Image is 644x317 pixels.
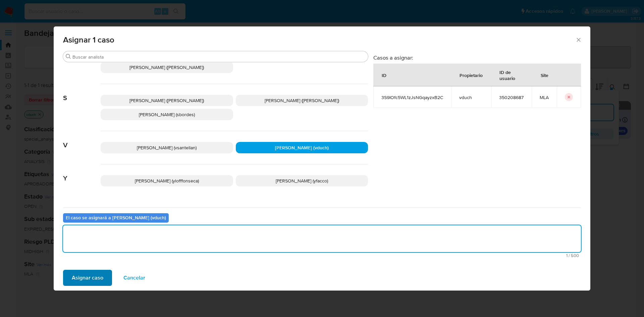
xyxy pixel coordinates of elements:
div: [PERSON_NAME] (ylofffonseca) [101,175,233,186]
div: Site [533,67,556,83]
div: assign-modal [54,26,590,291]
span: [PERSON_NAME] (ylofffonseca) [135,177,199,184]
span: [PERSON_NAME] ([PERSON_NAME]) [265,97,339,104]
span: Y [63,164,101,182]
button: Cerrar ventana [575,36,581,43]
button: Cancelar [115,270,154,286]
span: [PERSON_NAME] (vsantellan) [137,144,197,151]
div: [PERSON_NAME] (vduch) [236,142,368,153]
div: [PERSON_NAME] (sbordes) [101,109,233,120]
span: S [63,84,101,102]
div: [PERSON_NAME] ([PERSON_NAME]) [236,95,368,106]
span: Asignar caso [72,270,103,285]
b: El caso se asignará a [PERSON_NAME] (vduch) [66,214,166,221]
div: [PERSON_NAME] (yfacco) [236,175,368,186]
button: icon-button [565,93,573,101]
span: [PERSON_NAME] ([PERSON_NAME]) [129,97,204,104]
span: Máximo 500 caracteres [65,253,579,258]
span: [PERSON_NAME] ([PERSON_NAME]) [129,64,204,71]
div: ID [374,67,394,83]
div: [PERSON_NAME] ([PERSON_NAME]) [101,62,233,73]
span: MLA [540,94,549,100]
span: [PERSON_NAME] (sbordes) [139,111,195,118]
input: Buscar analista [72,54,365,60]
span: 350208687 [499,94,524,100]
span: V [63,131,101,149]
button: Asignar caso [63,270,112,286]
div: ID de usuario [491,64,531,86]
span: Asignar 1 caso [63,36,575,44]
span: [PERSON_NAME] (yfacco) [276,177,328,184]
span: [PERSON_NAME] (vduch) [275,144,329,151]
div: [PERSON_NAME] (vsantellan) [101,142,233,153]
div: [PERSON_NAME] ([PERSON_NAME]) [101,95,233,106]
button: Buscar [66,54,71,59]
span: vduch [459,94,483,100]
div: Propietario [451,67,491,83]
span: 3S9IOfc5WL1zJsNGqayzxB2C [381,94,443,100]
span: Cancelar [123,270,145,285]
h3: Casos a asignar: [373,54,581,61]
